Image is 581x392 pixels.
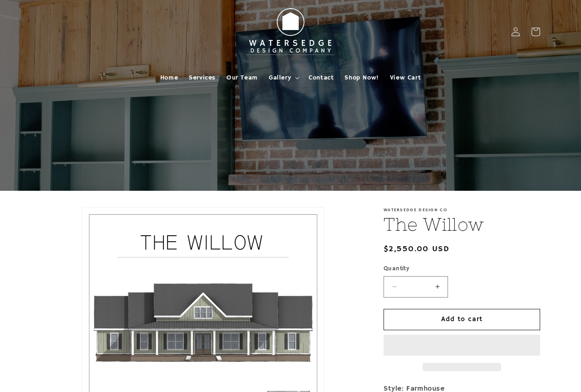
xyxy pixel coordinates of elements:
[183,68,221,87] a: Services
[384,207,540,213] p: Watersedge Design Co
[155,68,183,87] a: Home
[269,74,291,82] span: Gallery
[384,213,540,236] h1: The Willow
[189,74,216,82] span: Services
[160,74,178,82] span: Home
[339,68,384,87] a: Shop Now!
[345,74,379,82] span: Shop Now!
[303,68,339,87] a: Contact
[309,74,334,82] span: Contact
[241,4,340,60] img: Watersedge Design Co
[384,309,540,330] button: Add to cart
[384,243,449,255] span: $2,550.00 USD
[384,68,426,87] a: View Cart
[263,68,303,87] summary: Gallery
[221,68,263,87] a: Our Team
[226,74,258,82] span: Our Team
[390,74,421,82] span: View Cart
[384,264,540,273] label: Quantity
